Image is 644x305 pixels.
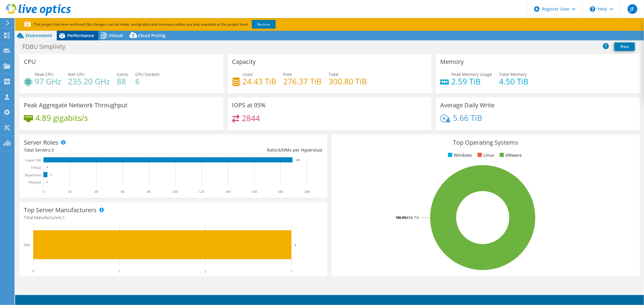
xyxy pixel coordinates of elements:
text: 1 [118,269,120,273]
text: 3 [290,269,292,273]
h4: 2.59 TiB [451,78,492,85]
span: 63 [278,147,283,153]
span: Cores [117,71,128,77]
text: 200 [304,190,310,194]
span: 1 [62,215,65,220]
text: 160 [252,190,257,194]
span: Cloud Pricing [138,33,165,38]
span: CPU Sockets [135,71,160,77]
div: Total Servers: [24,147,173,153]
h4: 4.89 gigabits/s [35,115,88,121]
text: 100 [172,190,178,194]
text: 20 [68,190,72,194]
h1: FDBU SImplivity [20,43,75,50]
div: Ratio: VMs per Hypervisor [173,147,323,153]
text: Physical [28,180,41,184]
h3: Capacity [232,58,256,65]
span: Net CPU [68,71,85,77]
h3: IOPS at 95% [232,102,266,108]
text: 0 [32,269,34,273]
text: 60 [121,190,124,194]
text: Hypervisor [25,173,41,177]
h4: 235.20 GHz [68,78,110,85]
text: 140 [225,190,231,194]
text: 3 [50,173,52,176]
text: Guest VM [26,158,41,162]
h3: Top Operating Systems [336,139,635,146]
span: Total [329,71,339,77]
text: HPE [24,243,30,247]
text: 0 [46,181,48,184]
span: Peak CPU [35,71,53,77]
tspan: 100.0% [396,215,407,220]
h3: Top Server Manufacturers [24,207,97,213]
span: Peak Memory Usage [451,71,492,77]
h4: 5.66 TiB [453,115,482,121]
span: Used [243,71,253,77]
h4: 2844 [242,115,260,121]
h3: Peak Aggregate Network Throughput [24,102,127,108]
h3: CPU [24,58,36,65]
h4: 97 GHz [35,78,61,85]
h3: Server Roles [24,139,58,146]
p: This project has been archived. No changes can be made, and graphs and summary tables are only av... [24,21,320,28]
h4: 24.43 TiB [243,78,277,85]
a: Print [614,42,635,51]
h4: 276.37 TiB [284,78,322,85]
h4: 6 [135,78,160,85]
text: 0 [46,166,48,169]
text: 40 [95,190,98,194]
text: 120 [199,190,204,194]
span: Free [284,71,292,77]
text: 189 [296,159,300,162]
span: Environment [26,33,52,38]
span: Virtual [109,33,123,38]
h4: 300.80 TiB [329,78,367,85]
tspan: ESXi 7.0 [407,215,418,220]
h4: 88 [117,78,128,85]
svg: \n [590,6,595,12]
li: VMware [498,152,522,159]
text: Virtual [31,165,41,170]
h3: Average Daily Write [440,102,495,108]
span: Performance [67,33,94,38]
text: 3 [294,243,296,247]
li: Windows [447,152,472,159]
span: 3 [51,147,54,153]
text: 0 [43,190,44,194]
li: Linux [476,152,494,159]
h3: Memory [440,58,464,65]
a: Restore [252,20,276,29]
h4: Total Manufacturers: [24,214,323,221]
text: 2 [204,269,206,273]
h4: 4.50 TiB [499,78,528,85]
span: JF [628,4,637,14]
text: 80 [147,190,151,194]
text: 180 [278,190,283,194]
span: Total Memory [499,71,527,77]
